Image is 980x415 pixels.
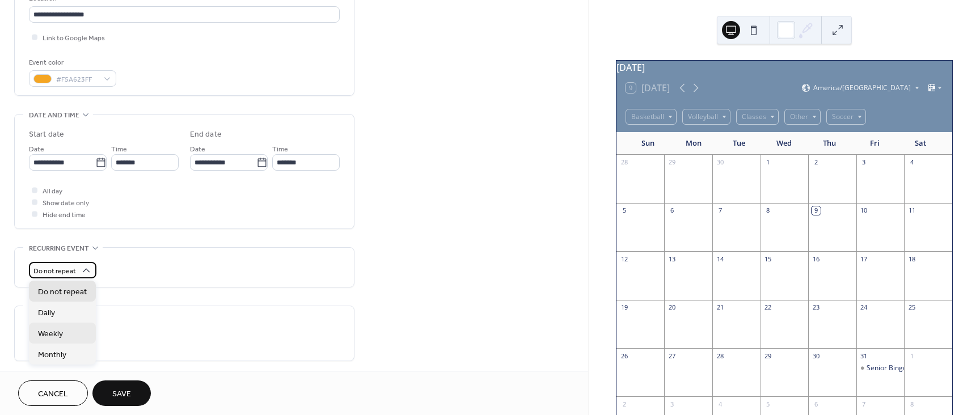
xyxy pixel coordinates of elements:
[668,400,676,408] div: 3
[860,400,868,408] div: 7
[716,206,724,215] div: 7
[764,400,772,408] div: 5
[867,363,907,373] div: Senior Bingo
[626,132,671,155] div: Sun
[907,206,916,215] div: 11
[38,349,66,361] span: Monthly
[671,132,716,155] div: Mon
[860,303,868,312] div: 24
[764,255,772,263] div: 15
[43,209,86,221] span: Hide end time
[852,132,898,155] div: Fri
[856,363,905,373] div: Senior Bingo
[18,380,88,406] button: Cancel
[860,255,868,263] div: 17
[29,129,64,141] div: Start date
[764,206,772,215] div: 8
[29,243,89,255] span: Recurring event
[38,307,55,319] span: Daily
[812,303,820,312] div: 23
[111,143,127,155] span: Time
[812,400,820,408] div: 6
[716,400,724,408] div: 4
[807,132,852,155] div: Thu
[668,255,676,263] div: 13
[813,84,911,91] span: America/[GEOGRAPHIC_DATA]
[764,158,772,167] div: 1
[668,303,676,312] div: 20
[29,57,114,69] div: Event color
[716,303,724,312] div: 21
[620,352,628,360] div: 26
[190,143,205,155] span: Date
[38,328,63,340] span: Weekly
[716,132,762,155] div: Tue
[616,61,952,74] div: [DATE]
[112,388,131,400] span: Save
[907,352,916,360] div: 1
[907,400,916,408] div: 8
[860,158,868,167] div: 3
[898,132,943,155] div: Sat
[668,206,676,215] div: 6
[907,158,916,167] div: 4
[764,303,772,312] div: 22
[620,400,628,408] div: 2
[33,265,76,278] span: Do not repeat
[812,158,820,167] div: 2
[29,143,44,155] span: Date
[620,206,628,215] div: 5
[860,206,868,215] div: 10
[272,143,288,155] span: Time
[668,158,676,167] div: 29
[668,352,676,360] div: 27
[620,255,628,263] div: 12
[43,197,89,209] span: Show date only
[907,255,916,263] div: 18
[190,129,222,141] div: End date
[812,352,820,360] div: 30
[860,352,868,360] div: 31
[907,303,916,312] div: 25
[716,255,724,263] div: 14
[43,32,105,44] span: Link to Google Maps
[716,158,724,167] div: 30
[29,109,79,121] span: Date and time
[38,388,68,400] span: Cancel
[38,286,87,298] span: Do not repeat
[812,206,820,215] div: 9
[762,132,807,155] div: Wed
[716,352,724,360] div: 28
[764,352,772,360] div: 29
[812,255,820,263] div: 16
[43,185,62,197] span: All day
[56,74,98,86] span: #F5A623FF
[620,303,628,312] div: 19
[92,380,151,406] button: Save
[620,158,628,167] div: 28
